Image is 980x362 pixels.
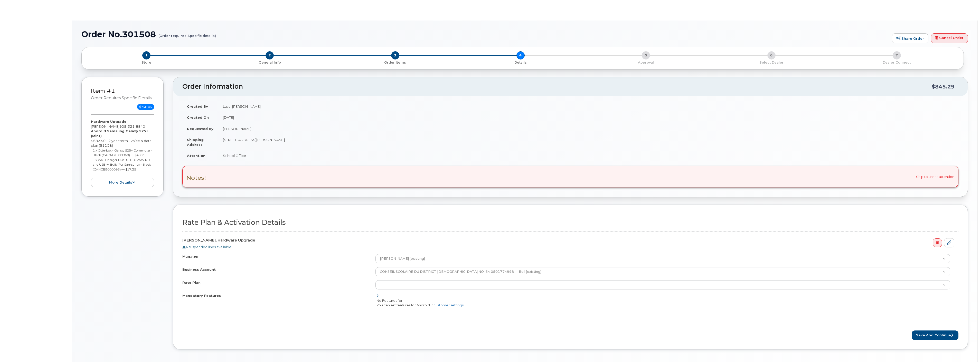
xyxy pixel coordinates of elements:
a: Item #1 [91,87,115,94]
div: $845.29 [932,82,955,92]
strong: Created By [187,104,208,108]
small: 1 x Otterbox - Galaxy S25+ Commuter - Black (CACAOT000860) — $48.29 [93,148,153,157]
p: General Info [209,60,330,65]
strong: Created On [187,115,209,119]
strong: Attention [187,154,205,158]
span: 1 [142,51,150,59]
a: Cancel Order [931,33,968,44]
strong: Shipping Address [187,138,204,147]
small: Order requires Specific details [91,96,152,100]
span: 321 [126,124,135,128]
p: Store [88,60,205,65]
button: more details [91,178,154,187]
label: Business Account [182,267,216,272]
span: No Features for You can set features for Android in [376,298,464,307]
a: 1 Store [86,59,207,65]
a: 2 General Info [207,59,332,65]
a: 3 Order Items [333,59,458,65]
td: [STREET_ADDRESS][PERSON_NAME] [218,134,958,150]
label: Mandatory Features [182,293,221,298]
p: Order Items [335,60,456,65]
small: 1 x Wall Charger Dual USB-C 25W PD and USB-A Bulk (For Samsung) - Black (CAHCBE000093) — $17.25 [93,158,151,171]
td: Laval [PERSON_NAME] [218,101,958,112]
div: Ship to user's attention [182,166,958,187]
span: 2 [266,51,274,59]
a: Share Order [892,33,928,44]
button: Save and Continue [912,330,958,340]
span: $748.04 [137,104,154,110]
div: [PERSON_NAME] $682.50 - 2 year term - voice & data plan (512GB) [91,119,154,187]
span: 905 [119,124,145,128]
h2: Rate Plan & Activation Details [182,219,958,226]
td: [PERSON_NAME] [218,123,958,134]
strong: Hardware Upgrade [91,119,126,124]
h4: [PERSON_NAME], Hardware Upgrade [182,238,954,243]
strong: Requested By [187,127,213,131]
h2: Order Information [182,83,932,90]
td: [DATE] [218,112,958,123]
div: 4 suspended lines available. [182,245,954,249]
td: School Office [218,150,958,161]
h3: Notes! [186,175,206,181]
label: Manager [182,254,199,259]
small: (Order requires Specific details) [158,30,216,38]
span: 3 [391,51,399,59]
strong: Android Samsung Galaxy S25+ (Mint) [91,129,148,138]
span: 8840 [135,124,145,128]
label: Rate Plan [182,280,201,285]
h1: Order No.301508 [81,30,889,39]
a: customer settings [434,303,464,307]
